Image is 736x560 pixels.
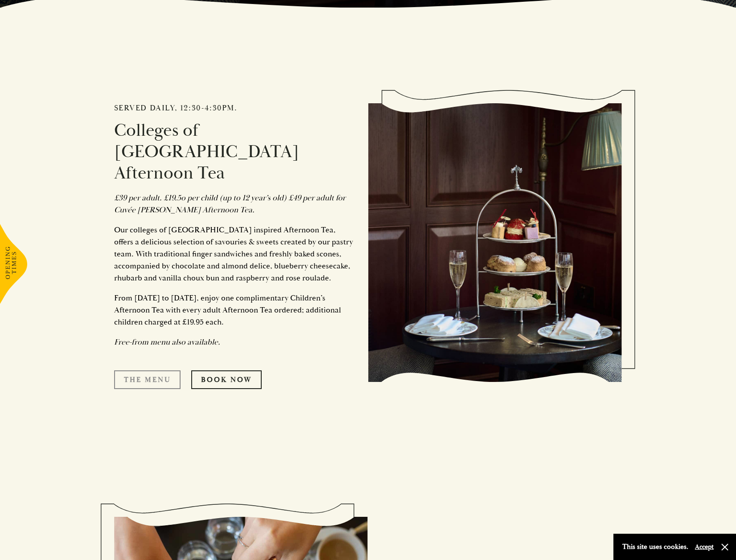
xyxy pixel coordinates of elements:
[114,103,355,113] h2: Served daily, 12:30-4:30pm.
[114,370,181,389] a: The Menu
[114,292,355,328] p: From [DATE] to [DATE], enjoy one complimentary Children’s Afternoon Tea with every adult Afternoo...
[191,370,262,389] a: Book Now
[695,543,714,551] button: Accept
[114,337,220,347] em: Free-from menu also available.
[622,540,688,553] p: This site uses cookies.
[720,543,729,552] button: Close and accept
[114,193,345,215] em: £39 per adult. £19.5o per child (up to 12 year’s old) £49 per adult for Cuvée [PERSON_NAME] After...
[114,120,355,184] h3: Colleges of [GEOGRAPHIC_DATA] Afternoon Tea
[114,224,355,284] p: Our colleges of [GEOGRAPHIC_DATA] inspired Afternoon Tea, offers a delicious selection of savouri...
